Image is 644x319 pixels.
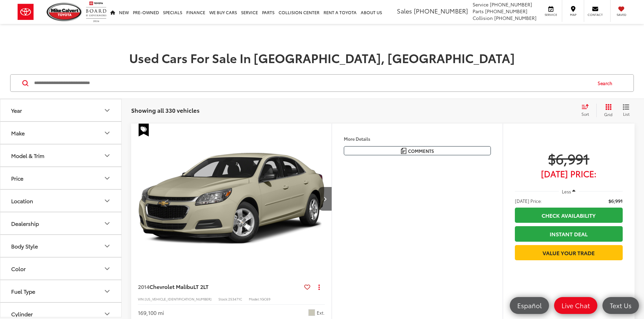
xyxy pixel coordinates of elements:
[103,265,111,273] div: Color
[543,12,558,17] span: Service
[11,107,22,113] div: Year
[578,104,596,117] button: Select sort value
[131,106,199,114] span: Showing all 330 vehicles
[473,1,488,8] span: Service
[494,15,536,21] span: [PHONE_NUMBER]
[618,104,635,117] button: List View
[103,152,111,160] div: Model & Trim
[473,8,484,15] span: Parts
[11,243,38,249] div: Body Style
[609,197,623,204] span: $6,991
[103,106,111,114] div: Year
[562,188,571,194] span: Less
[33,75,591,91] input: Search by Make, Model, or Keyword
[604,111,613,117] span: Grid
[260,296,270,301] span: 1GC69
[11,288,35,294] div: Fuel Type
[558,301,593,310] span: Live Chat
[397,6,412,15] span: Sales
[149,283,193,290] span: Chevrolet Malibu
[614,12,629,17] span: Saved
[344,146,491,155] button: Comments
[473,15,493,21] span: Collision
[0,122,122,144] button: MakeMake
[591,75,622,91] button: Search
[514,301,545,310] span: Español
[490,1,532,8] span: [PHONE_NUMBER]
[401,148,406,154] img: Comments
[515,197,542,204] span: [DATE] Price:
[228,296,242,301] span: 253471C
[510,297,549,314] a: Español
[131,124,332,274] img: 2014 Chevrolet Malibu LT 2LT
[559,185,579,197] button: Less
[138,283,149,290] span: 2014
[566,12,580,17] span: Map
[515,245,623,260] a: Value Your Trade
[515,208,623,223] a: Check Availability
[47,3,82,21] img: Mike Calvert Toyota
[11,220,39,227] div: Dealership
[623,111,629,117] span: List
[11,175,23,181] div: Price
[11,130,25,136] div: Make
[606,301,635,310] span: Text Us
[145,296,212,301] span: [US_VEHICLE_IDENTIFICATION_NUMBER]
[103,287,111,295] div: Fuel Type
[218,296,228,301] span: Stock:
[0,280,122,302] button: Fuel TypeFuel Type
[0,99,122,121] button: YearYear
[138,309,164,317] div: 169,100 mi
[103,129,111,137] div: Make
[11,152,44,159] div: Model & Trim
[515,150,623,167] span: $6,991
[344,136,491,141] h4: More Details
[11,311,33,317] div: Cylinder
[581,111,589,117] span: Sort
[408,148,434,154] span: Comments
[318,284,320,290] span: dropdown dots
[602,297,639,314] a: Text Us
[515,170,623,177] span: [DATE] Price:
[249,296,260,301] span: Model:
[0,212,122,234] button: DealershipDealership
[596,104,618,117] button: Grid View
[414,6,468,15] span: [PHONE_NUMBER]
[588,12,603,17] span: Contact
[313,281,325,293] button: Actions
[131,124,332,274] div: 2014 Chevrolet Malibu LT 2LT 0
[138,283,302,290] a: 2014Chevrolet MalibuLT 2LT
[317,310,325,316] span: Ext.
[103,242,111,250] div: Body Style
[308,309,315,316] span: Champagne Silver Metallic
[318,187,332,211] button: Next image
[103,197,111,205] div: Location
[515,226,623,241] a: Instant Deal
[139,124,149,136] span: Special
[0,144,122,166] button: Model & TrimModel & Trim
[0,190,122,212] button: LocationLocation
[138,296,145,301] span: VIN:
[11,265,26,272] div: Color
[0,235,122,257] button: Body StyleBody Style
[103,174,111,182] div: Price
[485,8,527,15] span: [PHONE_NUMBER]
[0,258,122,280] button: ColorColor
[193,283,209,290] span: LT 2LT
[0,167,122,189] button: PricePrice
[103,219,111,228] div: Dealership
[11,197,33,204] div: Location
[103,310,111,318] div: Cylinder
[131,124,332,274] a: 2014 Chevrolet Malibu LT 2LT2014 Chevrolet Malibu LT 2LT2014 Chevrolet Malibu LT 2LT2014 Chevrole...
[554,297,597,314] a: Live Chat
